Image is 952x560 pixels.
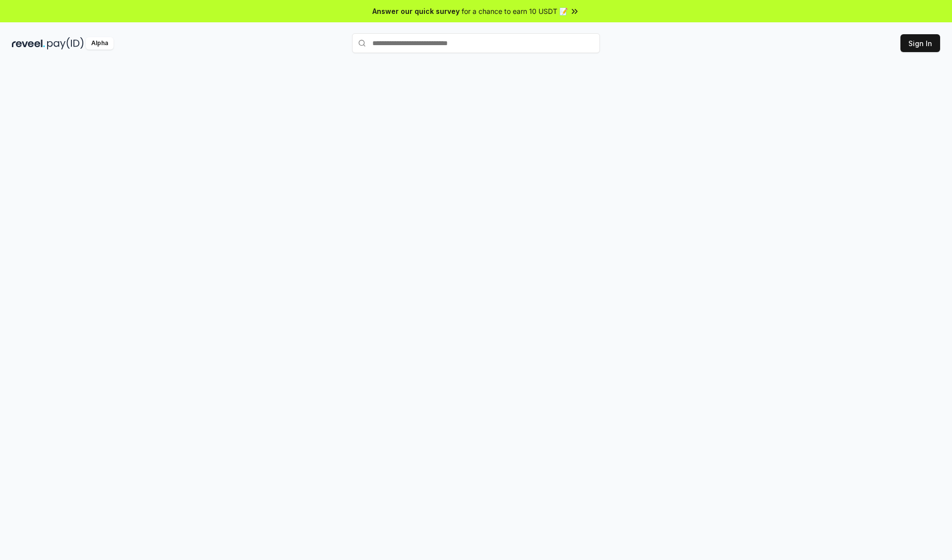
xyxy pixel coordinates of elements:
span: for a chance to earn 10 USDT 📝 [462,6,568,16]
img: pay_id [47,37,84,50]
img: reveel_dark [12,37,45,50]
span: Answer our quick survey [372,6,460,16]
button: Sign In [900,34,940,52]
div: Alpha [86,37,114,50]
